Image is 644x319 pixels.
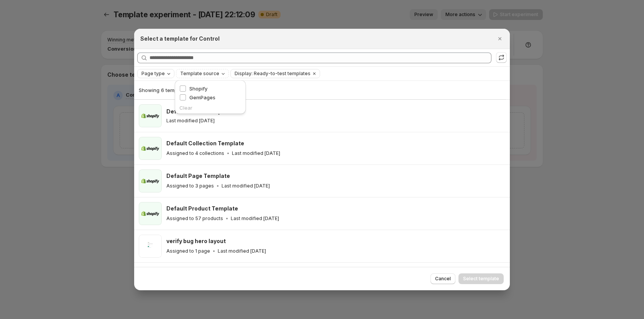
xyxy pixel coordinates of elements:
[189,94,215,100] span: GemPages
[166,172,230,180] h3: Default Page Template
[231,69,310,78] button: Display: Ready-to-test templates
[139,87,189,93] span: Showing 6 templates
[435,276,451,282] span: Cancel
[166,237,226,245] h3: verify bug hero layout
[189,86,207,92] span: Shopify
[232,150,280,156] p: Last modified [DATE]
[166,140,244,147] h3: Default Collection Template
[495,33,505,44] button: Close
[235,71,310,77] span: Display: Ready-to-test templates
[166,108,232,115] h3: Default Home Template
[430,273,455,284] button: Cancel
[166,215,223,222] p: Assigned to 57 products
[176,69,228,78] button: Template source
[139,137,162,160] img: Default Collection Template
[166,150,224,156] p: Assigned to 4 collections
[180,71,219,77] span: Template source
[218,248,266,254] p: Last modified [DATE]
[231,215,279,222] p: Last modified [DATE]
[140,35,220,43] h2: Select a template for Control
[139,202,162,225] img: Default Product Template
[166,118,215,124] p: Last modified [DATE]
[139,104,162,127] img: Default Home Template
[222,183,270,189] p: Last modified [DATE]
[166,183,214,189] p: Assigned to 3 pages
[310,69,318,78] button: Clear
[166,205,238,212] h3: Default Product Template
[166,248,210,254] p: Assigned to 1 page
[139,169,162,192] img: Default Page Template
[138,69,174,78] button: Page type
[141,71,165,77] span: Page type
